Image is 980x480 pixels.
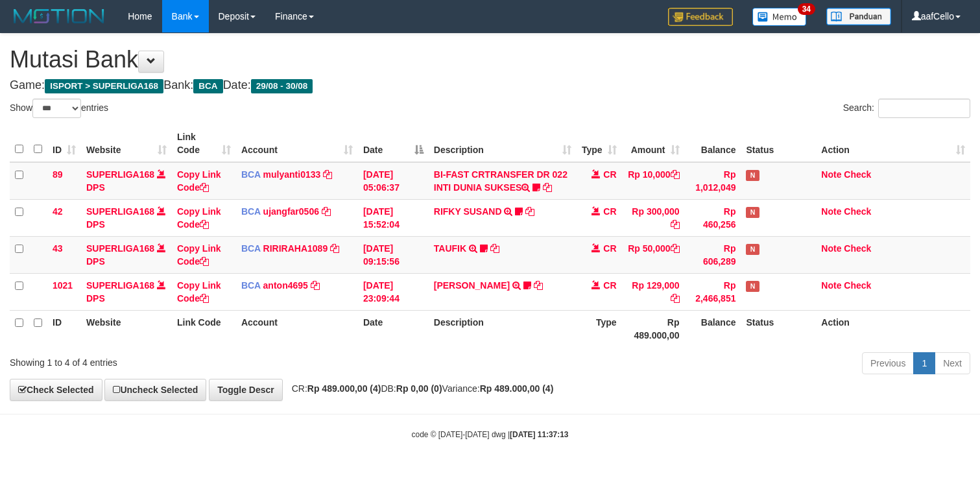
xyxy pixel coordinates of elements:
[172,310,236,347] th: Link Code
[913,352,935,374] a: 1
[307,383,381,394] strong: Rp 489.000,00 (4)
[10,6,108,26] img: MOTION_logo.png
[412,430,569,439] small: code © [DATE]-[DATE] dwg |
[323,169,332,180] a: Copy mulyanti0133 to clipboard
[746,170,759,181] span: Has Note
[685,125,741,162] th: Balance
[241,206,261,217] span: BCA
[434,206,502,217] a: RIFKY SUSAND
[236,125,358,162] th: Account: activate to sort column ascending
[10,47,970,73] h1: Mutasi Bank
[81,236,172,273] td: DPS
[543,182,552,193] a: Copy BI-FAST CRTRANSFER DR 022 INTI DUNIA SUKSES to clipboard
[668,8,733,26] img: Feedback.jpg
[816,310,970,347] th: Action
[603,280,616,291] span: CR
[81,125,172,162] th: Website: activate to sort column ascending
[10,99,108,118] label: Show entries
[622,199,685,236] td: Rp 300,000
[671,243,680,254] a: Copy Rp 50,000 to clipboard
[622,162,685,200] td: Rp 10,000
[844,243,871,254] a: Check
[311,280,320,291] a: Copy anton4695 to clipboard
[81,199,172,236] td: DPS
[752,8,807,26] img: Button%20Memo.svg
[104,379,206,401] a: Uncheck Selected
[358,199,429,236] td: [DATE] 15:52:04
[429,125,577,162] th: Description: activate to sort column ascending
[577,310,622,347] th: Type
[322,206,331,217] a: Copy ujangfar0506 to clipboard
[622,125,685,162] th: Amount: activate to sort column ascending
[32,99,81,118] select: Showentries
[534,280,543,291] a: Copy SRI BASUKI to clipboard
[358,310,429,347] th: Date
[177,243,221,267] a: Copy Link Code
[685,236,741,273] td: Rp 606,289
[844,280,871,291] a: Check
[862,352,914,374] a: Previous
[746,281,759,292] span: Has Note
[47,310,81,347] th: ID
[741,310,816,347] th: Status
[10,351,399,369] div: Showing 1 to 4 of 4 entries
[10,379,102,401] a: Check Selected
[844,206,871,217] a: Check
[510,430,568,439] strong: [DATE] 11:37:13
[86,169,154,180] a: SUPERLIGA168
[798,3,815,15] span: 34
[577,125,622,162] th: Type: activate to sort column ascending
[525,206,534,217] a: Copy RIFKY SUSAND to clipboard
[209,379,283,401] a: Toggle Descr
[358,125,429,162] th: Date: activate to sort column descending
[86,206,154,217] a: SUPERLIGA168
[490,243,499,254] a: Copy TAUFIK to clipboard
[826,8,891,25] img: panduan.png
[603,169,616,180] span: CR
[434,243,466,254] a: TAUFIK
[821,169,841,180] a: Note
[685,310,741,347] th: Balance
[241,280,261,291] span: BCA
[263,243,328,254] a: RIRIRAHA1089
[45,79,163,93] span: ISPORT > SUPERLIGA168
[434,280,510,291] a: [PERSON_NAME]
[622,236,685,273] td: Rp 50,000
[177,169,221,193] a: Copy Link Code
[396,383,442,394] strong: Rp 0,00 (0)
[671,219,680,230] a: Copy Rp 300,000 to clipboard
[53,243,63,254] span: 43
[86,243,154,254] a: SUPERLIGA168
[603,206,616,217] span: CR
[251,79,313,93] span: 29/08 - 30/08
[86,280,154,291] a: SUPERLIGA168
[622,310,685,347] th: Rp 489.000,00
[241,169,261,180] span: BCA
[821,280,841,291] a: Note
[741,125,816,162] th: Status
[746,207,759,218] span: Has Note
[429,162,577,200] td: BI-FAST CRTRANSFER DR 022 INTI DUNIA SUKSES
[81,310,172,347] th: Website
[935,352,970,374] a: Next
[263,206,319,217] a: ujangfar0506
[358,273,429,310] td: [DATE] 23:09:44
[10,79,970,92] h4: Game: Bank: Date:
[53,206,63,217] span: 42
[878,99,970,118] input: Search:
[330,243,339,254] a: Copy RIRIRAHA1089 to clipboard
[603,243,616,254] span: CR
[241,243,261,254] span: BCA
[236,310,358,347] th: Account
[843,99,970,118] label: Search:
[480,383,554,394] strong: Rp 489.000,00 (4)
[685,162,741,200] td: Rp 1,012,049
[358,236,429,273] td: [DATE] 09:15:56
[671,293,680,304] a: Copy Rp 129,000 to clipboard
[622,273,685,310] td: Rp 129,000
[193,79,222,93] span: BCA
[285,383,554,394] span: CR: DB: Variance:
[816,125,970,162] th: Action: activate to sort column ascending
[53,169,63,180] span: 89
[47,125,81,162] th: ID: activate to sort column ascending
